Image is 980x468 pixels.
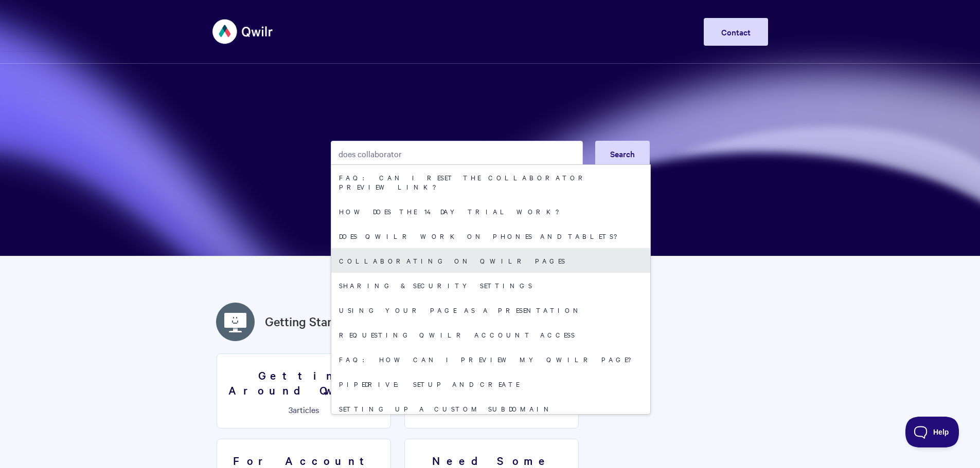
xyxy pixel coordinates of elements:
[223,368,384,397] h3: Getting Around Qwilr
[331,223,650,248] a: Does Qwilr Work on Phones and Tablets?
[704,18,768,46] a: Contact
[331,371,650,396] a: Pipedrive: Setup and Create
[331,199,650,223] a: How does the 14 day trial work?
[331,322,650,347] a: Requesting Qwilr account access
[223,405,384,414] p: articles
[905,417,959,447] iframe: Toggle Customer Support
[289,404,293,415] span: 3
[331,165,650,199] a: FAQ: Can I reset the Collaborator preview link?
[331,141,583,166] input: Search the knowledge base
[331,273,650,297] a: Sharing & Security Settings
[331,396,650,421] a: Setting up a Custom Subdomain
[595,141,650,166] button: Search
[610,148,635,159] span: Search
[265,312,350,331] a: Getting Started
[331,248,650,273] a: Collaborating on Qwilr Pages
[217,353,391,428] a: Getting Around Qwilr 3articles
[331,347,650,371] a: FAQ: How can I preview my Qwilr Page?
[212,12,274,51] img: Qwilr Help Center
[331,297,650,322] a: Using your page as a presentation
